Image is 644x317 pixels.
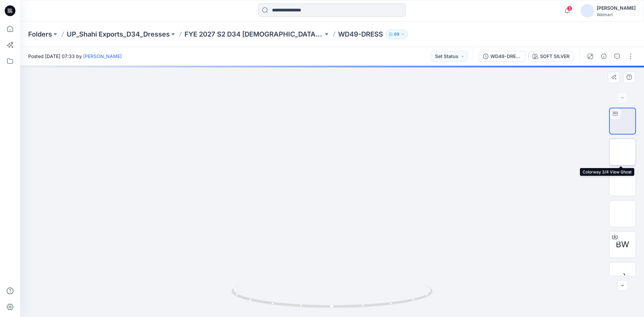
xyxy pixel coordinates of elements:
button: 69 [386,30,408,39]
div: Walmart [597,12,636,17]
span: Posted [DATE] 07:33 by [28,53,122,60]
a: FYE 2027 S2 D34 [DEMOGRAPHIC_DATA] Dresses - Shahi [184,30,323,39]
p: WD49-DRESS [338,30,383,39]
span: 3 [567,6,572,11]
div: [PERSON_NAME] [597,4,636,12]
div: WD49-DRESS-01-08-25-WALMART NEW 3D [490,53,521,60]
button: WD49-DRESS-01-08-25-WALMART NEW 3D [479,51,526,62]
a: UP_Shahi Exports_D34_Dresses [67,30,170,39]
p: 69 [394,31,399,38]
div: SOFT SILVER [540,53,570,60]
a: Folders [28,30,52,39]
button: SOFT SILVER [528,51,574,62]
a: [PERSON_NAME] [83,53,122,59]
img: avatar [581,4,594,17]
button: Details [598,51,609,62]
span: BW [616,239,629,251]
